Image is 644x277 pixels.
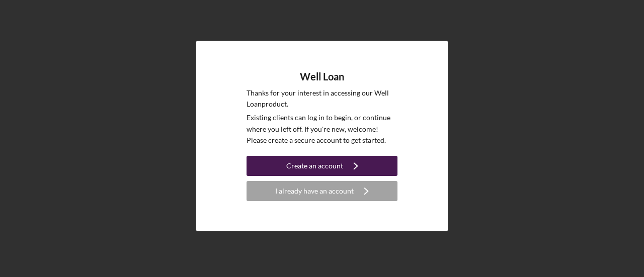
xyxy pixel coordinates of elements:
p: Existing clients can log in to begin, or continue where you left off. If you're new, welcome! Ple... [247,112,397,146]
a: Create an account [247,156,397,178]
h4: Well Loan [300,71,344,82]
button: I already have an account [247,181,397,201]
div: Create an account [286,156,343,176]
div: I already have an account [275,181,354,201]
p: Thanks for your interest in accessing our Well Loan product. [247,87,397,110]
button: Create an account [247,156,397,176]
